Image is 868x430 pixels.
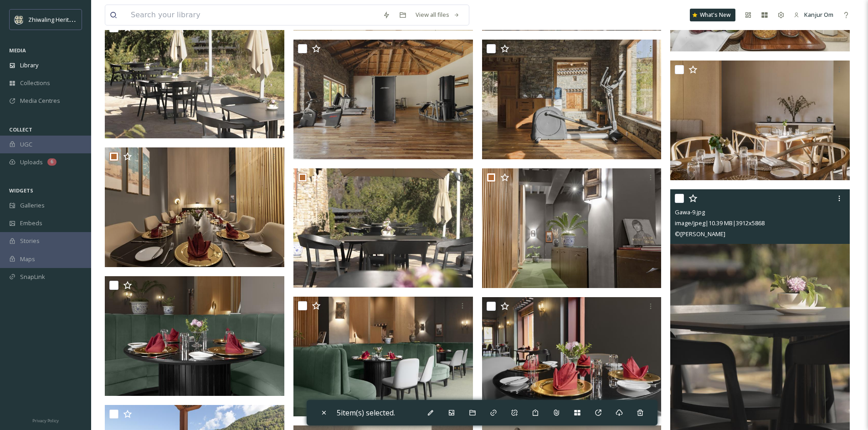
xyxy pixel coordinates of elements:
span: image/jpeg | 10.39 MB | 3912 x 5868 [675,219,765,227]
a: Kanjur Om [789,6,838,24]
img: Gawa-3.jpg [293,297,473,416]
span: Collections [20,79,50,87]
img: Gym-1.jpg [482,40,662,159]
span: UGC [20,140,32,149]
span: Maps [20,255,35,263]
img: Gawa-8.jpg [105,19,284,138]
img: Gym-2.jpg [293,40,473,159]
img: Gawa-1.jpg [105,276,284,396]
span: Privacy Policy [32,418,59,424]
span: COLLECT [9,126,32,133]
span: WIDGETS [9,187,33,194]
a: Privacy Policy [32,415,59,425]
img: Gawa-6.jpg [482,168,662,288]
span: Media Centres [20,96,60,105]
span: Galleries [20,201,45,210]
img: Gawa-4.jpg [105,147,284,267]
img: Gawa-2.jpg [482,297,662,416]
a: What's New [690,9,735,21]
span: Uploads [20,158,43,167]
span: Gawa-9.jpg [675,208,705,216]
input: Search your library [126,5,378,25]
div: 6 [47,158,56,166]
span: 5 item(s) selected. [337,408,395,418]
span: Stories [20,237,40,245]
img: Lingka-2.jpg [670,61,850,180]
span: MEDIA [9,47,26,54]
span: Library [20,61,38,70]
a: View all files [411,6,464,24]
span: Kanjur Om [804,10,833,19]
img: Screenshot%202025-04-29%20at%2011.05.50.png [15,15,24,24]
span: SnapLink [20,273,45,281]
span: © [PERSON_NAME] [675,230,725,238]
span: Embeds [20,219,42,228]
span: Zhiwaling Heritage [28,15,79,24]
img: Gawa-7.jpg [293,168,473,288]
